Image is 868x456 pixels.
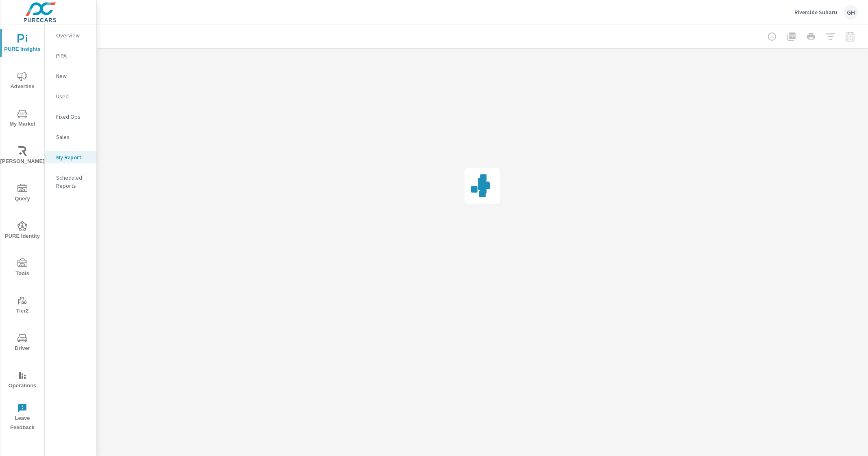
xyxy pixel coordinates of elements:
[3,371,42,391] span: Operations
[3,258,42,278] span: Tools
[56,31,90,39] p: Overview
[56,133,90,141] p: Sales
[45,131,96,143] div: Sales
[56,52,90,60] p: PIPA
[3,109,42,129] span: My Market
[56,72,90,80] p: New
[45,29,96,41] div: Overview
[45,172,96,192] div: Scheduled Reports
[3,403,42,432] span: Leave Feedback
[56,153,90,161] p: My Report
[3,34,42,54] span: PURE Insights
[3,333,42,353] span: Driver
[45,70,96,82] div: New
[3,146,42,166] span: [PERSON_NAME]
[3,72,42,91] span: Advertise
[794,9,837,16] p: Riverside Subaru
[56,92,90,100] p: Used
[3,184,42,204] span: Query
[45,111,96,123] div: Fixed Ops
[844,5,858,20] div: GH
[0,24,44,436] div: nav menu
[56,113,90,121] p: Fixed Ops
[3,296,42,316] span: Tier2
[45,50,96,62] div: PIPA
[3,221,42,241] span: PURE Identity
[56,174,90,190] p: Scheduled Reports
[45,90,96,102] div: Used
[45,151,96,163] div: My Report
